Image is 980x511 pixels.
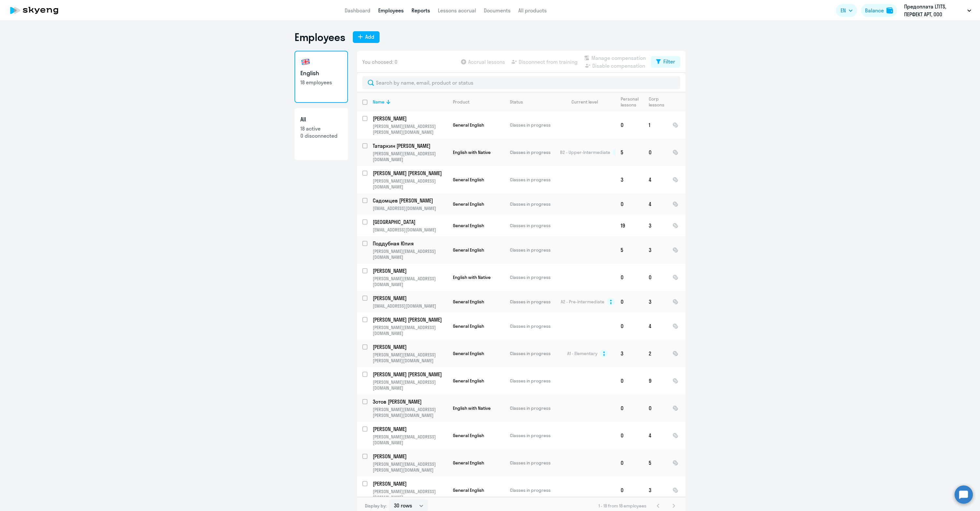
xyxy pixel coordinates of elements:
a: Employees [378,7,404,14]
td: 5 [615,139,643,166]
p: [PERSON_NAME][EMAIL_ADDRESS][DOMAIN_NAME] [373,248,447,260]
div: Status [510,99,523,105]
a: Balancebalance [861,4,897,17]
p: [PERSON_NAME] [373,453,446,460]
p: [PERSON_NAME][EMAIL_ADDRESS][DOMAIN_NAME] [373,489,447,500]
button: Add [353,31,380,43]
a: Татаркин [PERSON_NAME] [373,142,447,149]
span: 1 - 18 from 18 employees [598,503,646,509]
td: 0 [643,139,667,166]
p: 18 active [300,125,342,132]
p: [PERSON_NAME][EMAIL_ADDRESS][PERSON_NAME][DOMAIN_NAME] [373,352,447,364]
div: Personal lessons [621,96,639,108]
p: Classes in progress [510,223,555,228]
p: 18 employees [300,79,342,86]
a: [PERSON_NAME] [PERSON_NAME] [373,170,447,177]
td: 0 [615,291,643,312]
p: Предоплата LTITS, ПЕРФЕКТ АРТ, ООО [904,3,965,18]
a: [PERSON_NAME] [373,343,447,351]
a: [PERSON_NAME] [PERSON_NAME] [373,371,447,378]
p: Садомцев [PERSON_NAME] [373,197,446,204]
span: General English [453,122,484,128]
td: 0 [615,476,643,504]
div: Status [510,99,555,105]
td: 3 [615,166,643,193]
span: B2 - Upper-Intermediate [560,149,610,155]
a: [PERSON_NAME] [373,480,447,487]
span: EN [841,7,846,14]
div: Filter [663,58,675,65]
td: 1 [643,111,667,139]
span: General English [453,323,484,329]
p: Татаркин [PERSON_NAME] [373,142,446,149]
a: Поддубная Юлия [373,240,447,247]
p: [PERSON_NAME] [373,480,446,487]
td: 4 [643,312,667,340]
p: [PERSON_NAME] [373,115,446,122]
p: Зотов [PERSON_NAME] [373,398,446,405]
span: English with Native [453,274,491,280]
span: General English [453,460,484,466]
div: Current level [571,99,598,105]
p: [PERSON_NAME] [373,343,446,351]
td: 0 [615,394,643,422]
span: Display by: [365,503,387,509]
span: You choosed: 0 [362,58,397,66]
p: Classes in progress [510,149,555,155]
a: English18 employees [295,51,348,103]
td: 3 [643,236,667,264]
span: General English [453,378,484,384]
td: 19 [615,215,643,236]
img: balance [886,7,893,14]
span: General English [453,223,484,228]
td: 0 [615,312,643,340]
p: Classes in progress [510,201,555,207]
button: Filter [651,56,680,68]
td: 0 [643,394,667,422]
p: Classes in progress [510,274,555,280]
p: Classes in progress [510,378,555,384]
a: [PERSON_NAME] [PERSON_NAME] [373,316,447,323]
p: [PERSON_NAME][EMAIL_ADDRESS][DOMAIN_NAME] [373,434,447,446]
span: English with Native [453,149,491,155]
span: General English [453,177,484,183]
p: Classes in progress [510,247,555,253]
span: General English [453,247,484,253]
td: 3 [643,215,667,236]
a: [PERSON_NAME] [373,267,447,274]
td: 0 [615,367,643,394]
p: [GEOGRAPHIC_DATA] [373,218,446,226]
td: 0 [615,193,643,215]
p: [PERSON_NAME] [PERSON_NAME] [373,316,446,323]
p: [PERSON_NAME][EMAIL_ADDRESS][DOMAIN_NAME] [373,151,447,162]
p: [EMAIL_ADDRESS][DOMAIN_NAME] [373,205,447,211]
p: Classes in progress [510,299,555,305]
span: General English [453,433,484,438]
p: [PERSON_NAME][EMAIL_ADDRESS][DOMAIN_NAME] [373,325,447,336]
p: Classes in progress [510,433,555,438]
p: [PERSON_NAME][EMAIL_ADDRESS][DOMAIN_NAME] [373,379,447,391]
p: [PERSON_NAME][EMAIL_ADDRESS][DOMAIN_NAME] [373,178,447,190]
td: 0 [615,422,643,449]
p: [EMAIL_ADDRESS][DOMAIN_NAME] [373,303,447,309]
div: Add [365,33,374,41]
div: Product [453,99,504,105]
p: [PERSON_NAME][EMAIL_ADDRESS][PERSON_NAME][DOMAIN_NAME] [373,461,447,473]
td: 5 [643,449,667,476]
p: [EMAIL_ADDRESS][DOMAIN_NAME] [373,227,447,233]
p: [PERSON_NAME] [373,295,446,302]
div: Product [453,99,469,105]
td: 0 [615,111,643,139]
div: Corp lessons [649,96,667,108]
p: [PERSON_NAME] [373,267,446,274]
button: EN [836,4,857,17]
a: [PERSON_NAME] [373,295,447,302]
button: Предоплата LTITS, ПЕРФЕКТ АРТ, ООО [901,3,974,18]
td: 0 [643,264,667,291]
div: Name [373,99,447,105]
td: 4 [643,166,667,193]
p: [PERSON_NAME] [373,425,446,433]
span: A1 - Elementary [567,351,598,356]
td: 2 [643,340,667,367]
a: Lessons accrual [438,7,476,14]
